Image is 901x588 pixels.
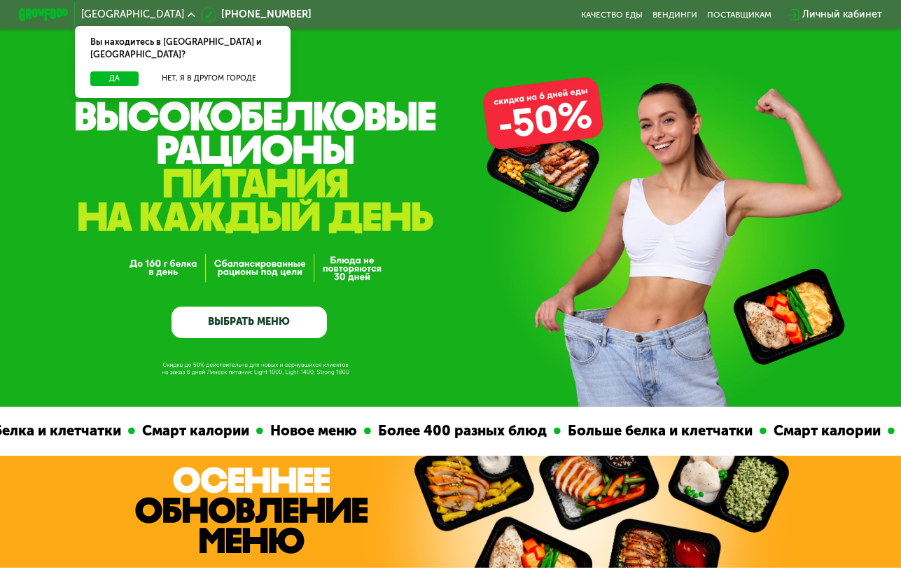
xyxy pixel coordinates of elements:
div: Личный кабинет [802,7,882,22]
div: поставщикам [707,10,771,20]
div: Вы находитесь в [GEOGRAPHIC_DATA] и [GEOGRAPHIC_DATA]? [75,26,290,71]
div: Смарт калории [766,420,887,442]
a: Вендинги [652,10,697,20]
button: Да [90,71,139,87]
a: [PHONE_NUMBER] [201,7,312,22]
a: ВЫБРАТЬ МЕНЮ [172,307,328,338]
div: Смарт калории [134,420,256,442]
button: Нет, я в другом городе [144,71,275,87]
div: Более 400 разных блюд [370,420,553,442]
div: Новое меню [263,420,363,442]
span: [GEOGRAPHIC_DATA] [81,10,184,20]
div: Больше белка и клетчатки [560,420,759,442]
a: Качество еды [581,10,643,20]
